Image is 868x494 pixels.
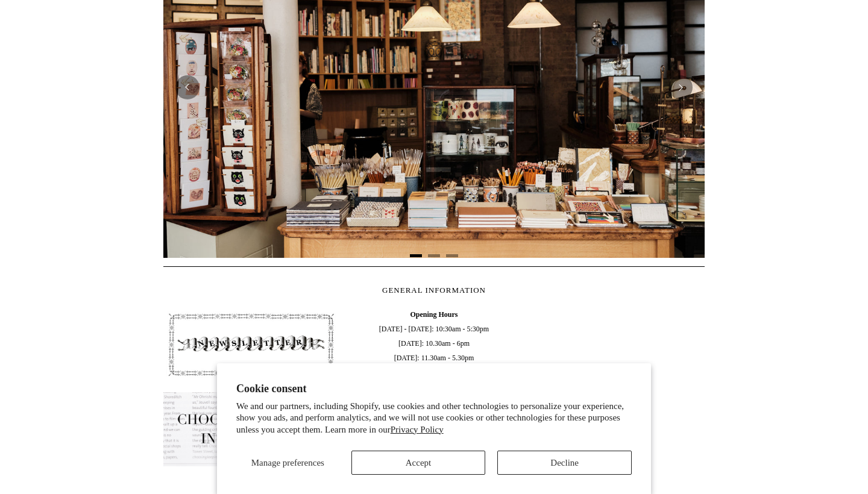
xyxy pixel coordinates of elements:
img: pf-635a2b01-aa89-4342-bbcd-4371b60f588c--In-the-press-Button_1200x.jpg [163,392,338,467]
h2: Cookie consent [236,383,632,395]
p: We and our partners, including Shopify, use cookies and other technologies to personalize your ex... [236,401,632,436]
button: Accept [351,451,486,475]
a: Privacy Policy [391,425,444,434]
button: Previous [175,75,200,99]
button: Manage preferences [236,451,339,475]
iframe: google_map [530,307,705,488]
span: GENERAL INFORMATION [382,286,486,295]
button: Next [668,75,693,99]
button: Page 3 [446,254,458,257]
span: Manage preferences [251,458,324,467]
button: Page 1 [410,254,422,257]
button: Page 2 [428,254,440,257]
span: [DATE] - [DATE]: 10:30am - 5:30pm [DATE]: 10.30am - 6pm [DATE]: 11.30am - 5.30pm 020 7613 3842 [347,307,521,423]
button: Decline [497,451,632,475]
img: pf-4db91bb9--1305-Newsletter-Button_1200x.jpg [163,307,338,382]
b: Opening Hours [410,310,458,319]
